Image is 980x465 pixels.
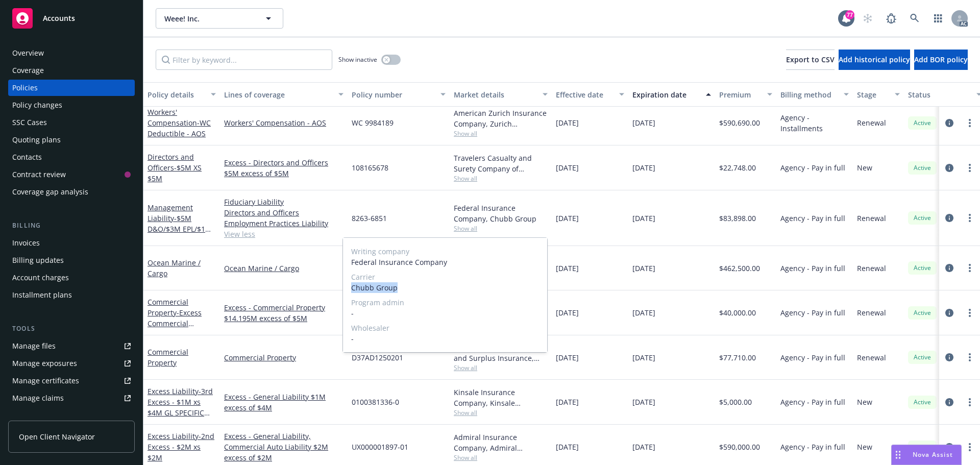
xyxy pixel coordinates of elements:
span: Agency - Pay in full [780,352,845,363]
div: Drag to move [892,445,904,464]
span: Agency - Pay in full [780,442,845,452]
span: New [857,442,872,452]
div: Policy details [148,89,205,100]
a: circleInformation [943,441,955,453]
span: $40,000.00 [719,307,756,318]
a: more [964,262,976,274]
span: - 2nd Excess - $2M xs $2M [148,431,214,462]
button: Market details [450,82,552,107]
span: [DATE] [556,442,579,452]
a: more [964,117,976,129]
span: Renewal [857,117,886,128]
span: Show all [454,453,548,462]
a: Manage BORs [8,407,135,424]
span: Program admin [351,297,539,308]
div: Billing updates [12,252,64,268]
span: $22,748.00 [719,162,756,173]
div: Lines of coverage [224,89,332,100]
div: Effective date [556,89,613,100]
span: Active [912,163,933,173]
span: [DATE] [556,117,579,128]
div: Policy number [352,89,434,100]
span: Agency - Pay in full [780,162,845,173]
span: Active [912,263,933,273]
input: Filter by keyword... [156,50,332,70]
span: Manage exposures [8,355,135,372]
span: Federal Insurance Company [351,257,539,267]
a: Workers' Compensation [148,107,211,138]
button: Nova Assist [891,445,962,465]
a: Policy changes [8,97,135,113]
span: WC 9984189 [352,117,394,128]
div: [PERSON_NAME] Excess and Surplus Insurance, Inc., [PERSON_NAME] Group, CRC Group [454,342,548,363]
span: New [857,397,872,407]
a: Directors and Officers [148,152,202,183]
span: Active [912,398,933,407]
span: Active [912,308,933,317]
span: [DATE] [632,352,655,363]
a: Ocean Marine / Cargo [224,263,344,274]
a: Manage certificates [8,373,135,389]
a: Excess Liability [148,431,214,462]
a: Excess Liability [148,386,213,428]
span: [DATE] [556,213,579,224]
span: New [857,162,872,173]
span: Show all [454,224,548,233]
span: [DATE] [632,442,655,452]
div: American Zurich Insurance Company, Zurich Insurance Group [454,108,548,129]
span: [DATE] [632,307,655,318]
div: Billing [8,221,135,231]
a: Coverage [8,62,135,79]
div: Premium [719,89,761,100]
div: Stage [857,89,889,100]
span: Renewal [857,352,886,363]
span: [DATE] [556,307,579,318]
div: Manage BORs [12,407,60,424]
span: Active [912,213,933,223]
span: Nova Assist [913,450,953,459]
div: 77 [845,9,854,18]
a: Overview [8,45,135,61]
button: Weee! Inc. [156,8,283,29]
button: Add BOR policy [914,50,968,70]
a: SSC Cases [8,114,135,131]
a: Quoting plans [8,132,135,148]
a: Commercial Property [224,352,344,363]
a: Employment Practices Liability [224,218,344,229]
div: Expiration date [632,89,700,100]
span: Show all [454,408,548,417]
a: more [964,351,976,363]
a: Manage files [8,338,135,354]
a: Fiduciary Liability [224,197,344,207]
span: $5,000.00 [719,397,752,407]
span: Agency - Installments [780,112,849,134]
span: Agency - Pay in full [780,307,845,318]
a: Workers' Compensation - AOS [224,117,344,128]
a: Manage claims [8,390,135,406]
span: Active [912,118,933,128]
button: Add historical policy [839,50,910,70]
span: [DATE] [556,263,579,274]
span: - $5M XS $5M [148,163,202,183]
span: $590,690.00 [719,117,760,128]
span: [DATE] [632,263,655,274]
div: Billing method [780,89,838,100]
span: [DATE] [556,352,579,363]
button: Billing method [776,82,853,107]
div: Travelers Casualty and Surety Company of America, Travelers Insurance [454,153,548,174]
a: Excess - Directors and Officers $5M excess of $5M [224,157,344,179]
a: Contacts [8,149,135,165]
div: Policies [12,80,38,96]
button: Policy details [143,82,220,107]
span: Add historical policy [839,55,910,64]
button: Expiration date [628,82,715,107]
span: 8263-6851 [352,213,387,224]
span: Agency - Pay in full [780,263,845,274]
span: [DATE] [556,162,579,173]
div: Kinsale Insurance Company, Kinsale Insurance, RT Specialty Insurance Services, LLC (RSG Specialty... [454,387,548,408]
span: Agency - Pay in full [780,213,845,224]
span: $77,710.00 [719,352,756,363]
span: Chubb Group [351,282,539,293]
a: circleInformation [943,351,955,363]
button: Lines of coverage [220,82,348,107]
